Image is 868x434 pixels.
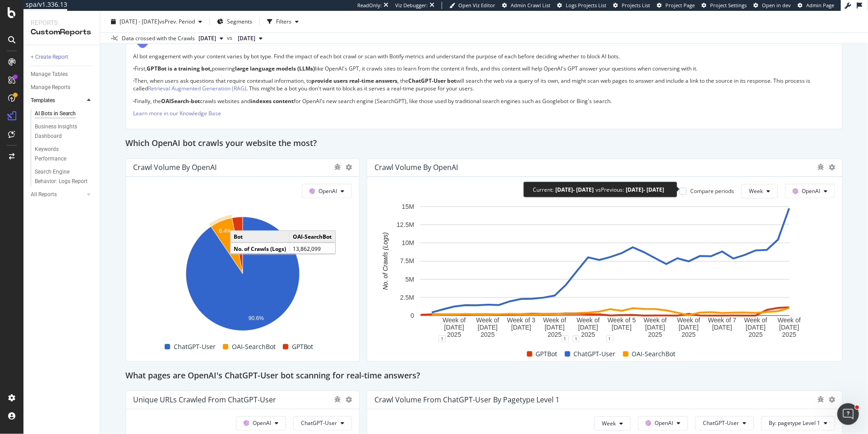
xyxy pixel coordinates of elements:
svg: A chart. [133,212,352,339]
p: First, powering like OpenAI's GPT, it crawls sites to learn from the content it finds, and this c... [133,65,835,72]
text: 10M [402,240,414,247]
span: OAI-SearchBot [232,341,276,352]
span: By: pagetype Level 1 [769,420,820,427]
div: [DATE] - [DATE] [626,186,664,193]
span: 2024 Dec. 27th [238,34,255,42]
text: [DATE] [712,324,732,331]
text: Week of 5 [608,316,636,324]
text: 2025 [648,331,662,338]
div: + Create Report [31,52,68,62]
text: 2025 [749,331,763,338]
text: [DATE] [478,324,498,331]
strong: · [133,97,134,105]
span: Admin Page [806,2,834,9]
strong: ChatGPT-User bot [408,77,456,85]
span: Project Page [665,2,695,9]
a: Projects List [613,2,650,9]
text: [DATE] [646,324,665,331]
div: bug [817,396,824,402]
a: Business Insights Dashboard [35,122,93,141]
div: 1 [573,335,580,343]
div: bug [334,164,341,170]
button: OpenAI [785,184,835,198]
span: 2025 Aug. 19th [199,34,216,42]
text: Week of [443,316,466,324]
div: 1 [606,335,614,343]
a: Manage Tables [31,70,93,79]
text: [DATE] [746,324,766,331]
div: bug [817,164,824,170]
text: 2.5M [400,294,414,301]
button: Filters [263,14,302,29]
a: Search Engine Behavior: Logs Report [35,167,93,186]
div: Business Insights Dashboard [35,122,87,141]
span: GPTBot [292,341,314,352]
button: Week [741,184,778,198]
text: Week of 3 [507,316,536,324]
a: Project Settings [702,2,747,9]
span: Open Viz Editor [458,2,495,9]
a: Learn more in our Knowledge Base [133,109,221,117]
text: 7.5M [400,258,414,265]
div: ReadOnly: [357,2,382,9]
h2: What pages are OpenAI's ChatGPT-User bot scanning for real-time answers? [125,369,420,383]
text: 2025 [481,331,495,338]
div: Unique URLs Crawled from ChatGPT-User [133,395,276,404]
strong: · [133,77,134,85]
a: Project Page [657,2,695,9]
span: vs Prev. Period [159,18,195,25]
span: Projects List [622,2,650,9]
div: [DATE] - [DATE] [555,186,594,193]
span: ChatGPT-User [703,420,739,427]
span: ChatGPT-User [301,420,337,427]
svg: A chart. [374,202,836,339]
text: Week of [543,316,566,324]
text: 2025 [582,331,596,338]
a: Manage Reports [31,83,93,92]
div: Keywords Performance [35,145,85,164]
strong: OAISearch-bot [161,97,200,105]
button: ChatGPT-User [293,416,352,431]
div: bug [334,396,341,402]
div: Reports [31,18,92,27]
text: [DATE] [512,324,531,331]
strong: · [133,65,134,72]
div: What pages are OpenAI's ChatGPT-User bot scanning for real-time answers? [125,369,843,383]
text: 6.4% [219,228,231,234]
a: Admin Crawl List [502,2,550,9]
text: Week of 7 [708,316,737,324]
a: Templates [31,96,84,105]
p: Finally, the crawls websites and for OpenAI's new search engine (SearchGPT), like those used by t... [133,97,835,105]
button: By: pagetype Level 1 [761,416,835,431]
div: Manage Tables [31,70,68,79]
span: Open in dev [762,2,791,9]
text: 5M [406,276,414,283]
span: OpenAI [802,187,820,195]
span: [DATE] - [DATE] [120,18,159,25]
text: No. of Crawls (Logs) [382,232,389,290]
text: Week of [476,316,499,324]
div: Search Engine Behavior: Logs Report [35,167,88,186]
div: Crawl Volume by OpenAI [374,163,458,172]
text: [DATE] [578,324,598,331]
div: AI Bots in Search [35,109,76,118]
div: CustomReports [31,27,92,38]
span: GPTBot [536,349,558,359]
a: Retrieval Augmented Generation (RAG) [148,85,246,92]
text: [DATE] [612,324,632,331]
text: Week of [644,316,667,324]
button: [DATE] [195,33,227,44]
button: Week [594,416,631,431]
p: AI bot engagement with your content varies by bot type. Find the impact of each bot crawl or scan... [133,52,835,60]
button: ChatGPT-User [695,416,754,431]
div: 1 [439,335,446,343]
a: + Create Report [31,52,93,62]
text: 2025 [548,331,562,338]
text: 2025 [448,331,462,338]
span: OpenAI [655,420,673,427]
text: [DATE] [679,324,699,331]
div: Crawl Volume by OpenAICompare periodsWeekOpenAIA chart.1111GPTBotChatGPT-UserOAI-SearchBot [367,158,843,362]
div: Crawl Volume from ChatGPT-User by pagetype Level 1 [374,395,559,404]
